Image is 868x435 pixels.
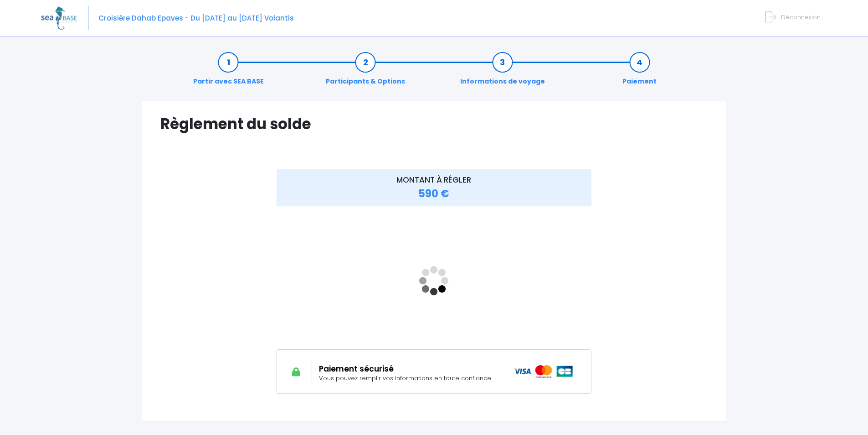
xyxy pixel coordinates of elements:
span: MONTANT À RÉGLER [396,174,471,185]
a: Informations de voyage [456,58,550,86]
img: icons_paiement_securise@2x.png [514,365,574,378]
span: Vous pouvez remplir vos informations en toute confiance. [319,374,492,383]
span: 590 € [418,187,449,201]
a: Participants & Options [321,58,410,86]
a: Partir avec SEA BASE [189,58,268,86]
h1: Règlement du solde [160,115,708,133]
span: Déconnexion [781,13,821,21]
span: Croisière Dahab Epaves - Du [DATE] au [DATE] Volantis [98,13,294,23]
iframe: <!-- //required --> [277,212,591,349]
a: Paiement [618,58,661,86]
h2: Paiement sécurisé [319,364,500,373]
